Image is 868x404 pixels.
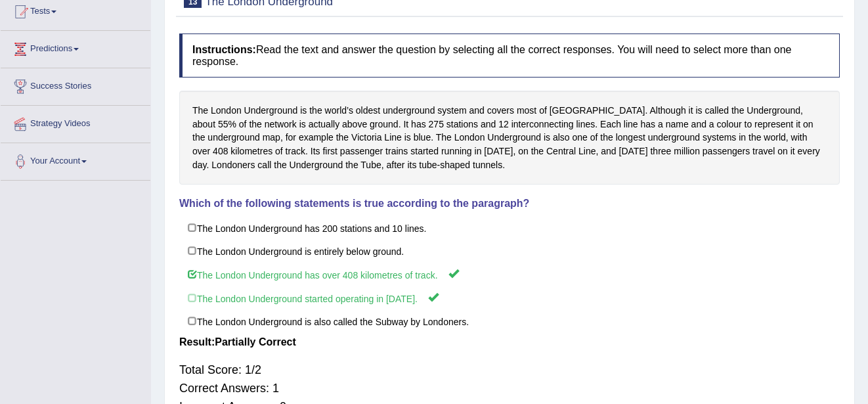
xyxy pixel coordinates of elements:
[1,143,150,176] a: Your Account
[1,106,150,139] a: Strategy Videos
[1,31,150,64] a: Predictions
[179,239,840,263] label: The London Underground is entirely below ground.
[1,68,150,101] a: Success Stories
[179,262,840,286] label: The London Underground has over 408 kilometres of track.
[179,286,840,310] label: The London Underground started operating in [DATE].
[179,309,840,333] label: The London Underground is also called the Subway by Londoners.
[179,336,840,348] h4: Result:
[192,44,256,55] b: Instructions:
[179,198,840,210] h4: Which of the following statements is true according to the paragraph?
[179,34,840,78] h4: Read the text and answer the question by selecting all the correct responses. You will need to se...
[179,91,840,185] div: The London Underground is the world’s oldest underground system and covers most of [GEOGRAPHIC_DA...
[179,216,840,240] label: The London Underground has 200 stations and 10 lines.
